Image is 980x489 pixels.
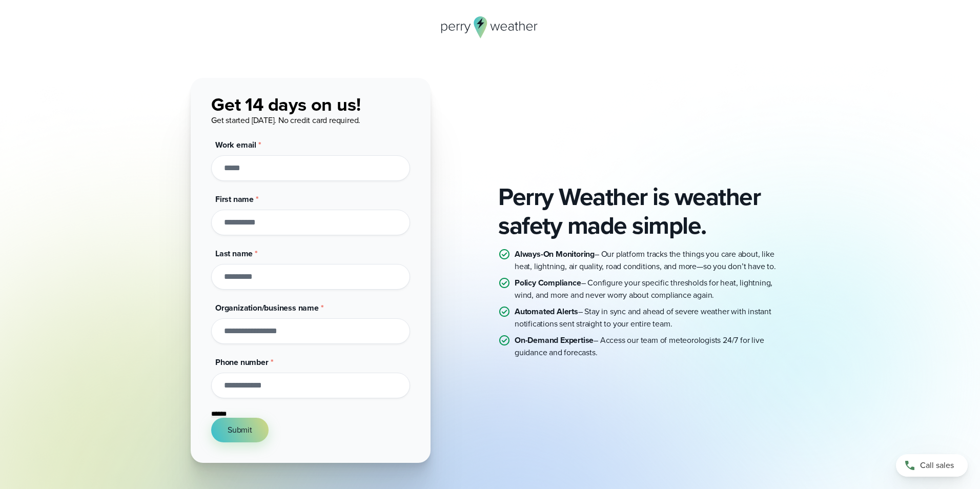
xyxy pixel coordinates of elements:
[215,193,254,205] span: First name
[515,305,578,317] strong: Automated Alerts
[211,91,360,118] span: Get 14 days on us!
[215,302,319,314] span: Organization/business name
[211,418,269,442] button: Submit
[515,277,581,289] strong: Policy Compliance
[498,182,789,240] h2: Perry Weather is weather safety made simple.
[228,424,252,436] span: Submit
[515,248,789,273] p: – Our platform tracks the things you care about, like heat, lightning, air quality, road conditio...
[215,139,256,151] span: Work email
[896,454,968,477] a: Call sales
[515,277,789,301] p: – Configure your specific thresholds for heat, lightning, wind, and more and never worry about co...
[215,248,253,259] span: Last name
[515,248,595,260] strong: Always-On Monitoring
[515,305,789,330] p: – Stay in sync and ahead of severe weather with instant notifications sent straight to your entir...
[920,459,954,472] span: Call sales
[515,334,594,346] strong: On-Demand Expertise
[515,334,789,359] p: – Access our team of meteorologists 24/7 for live guidance and forecasts.
[211,114,360,126] span: Get started [DATE]. No credit card required.
[215,356,269,368] span: Phone number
